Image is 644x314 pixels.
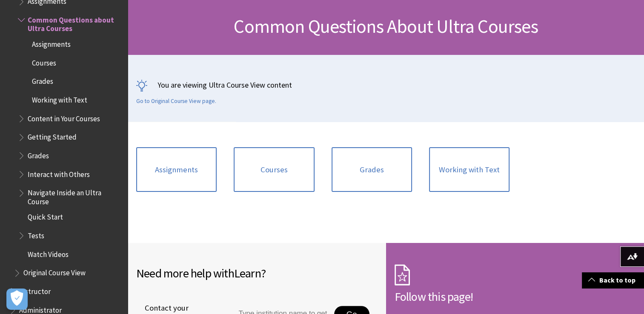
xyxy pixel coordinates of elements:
[136,97,216,105] a: Go to Original Course View page.
[28,210,63,222] span: Quick Start
[28,186,122,206] span: Navigate Inside an Ultra Course
[28,130,77,142] span: Getting Started
[23,266,86,277] span: Original Course View
[32,56,56,67] span: Courses
[429,147,509,192] a: Working with Text
[136,264,378,282] h2: Need more help with ?
[28,148,49,160] span: Grades
[28,228,44,240] span: Tests
[234,147,314,192] a: Courses
[395,288,636,305] h2: Follow this page!
[395,264,410,285] img: Subscription Icon
[332,147,412,192] a: Grades
[136,147,217,192] a: Assignments
[6,288,28,310] button: Open Preferences
[32,37,71,49] span: Assignments
[28,111,100,123] span: Content in Your Courses
[28,13,122,33] span: Common Questions about Ultra Courses
[32,93,87,104] span: Working with Text
[28,247,69,259] span: Watch Videos
[19,284,51,296] span: Instructor
[32,74,53,86] span: Grades
[28,167,90,179] span: Interact with Others
[136,80,635,90] p: You are viewing Ultra Course View content
[234,14,538,38] span: Common Questions About Ultra Courses
[234,265,261,281] span: Learn
[582,272,644,288] a: Back to top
